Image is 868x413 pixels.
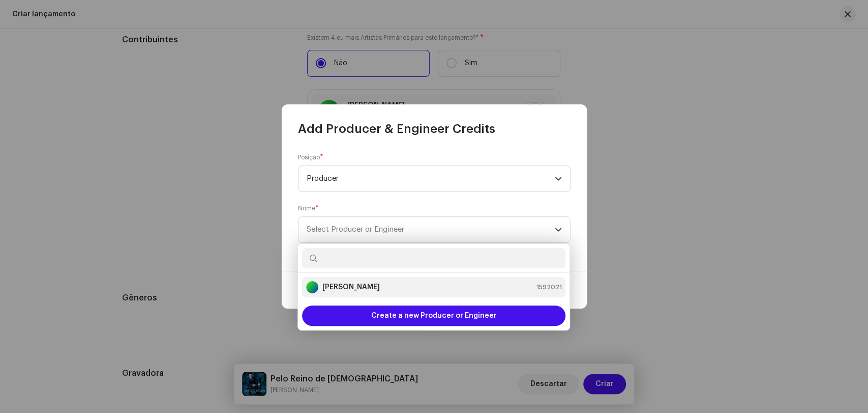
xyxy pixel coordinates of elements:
[298,121,495,137] span: Add Producer & Engineer Credits
[555,166,562,191] div: dropdown trigger
[307,226,404,233] span: Select Producer or Engineer
[322,282,380,292] strong: [PERSON_NAME]
[307,166,555,191] span: Producer
[298,204,319,212] label: Nome
[371,306,497,326] span: Create a new Producer or Engineer
[302,277,565,297] li: Leandro Borges
[298,153,323,161] label: Posição
[536,282,561,292] span: 1592021
[555,217,562,242] div: dropdown trigger
[298,273,570,301] ul: Option List
[307,217,555,242] span: Select Producer or Engineer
